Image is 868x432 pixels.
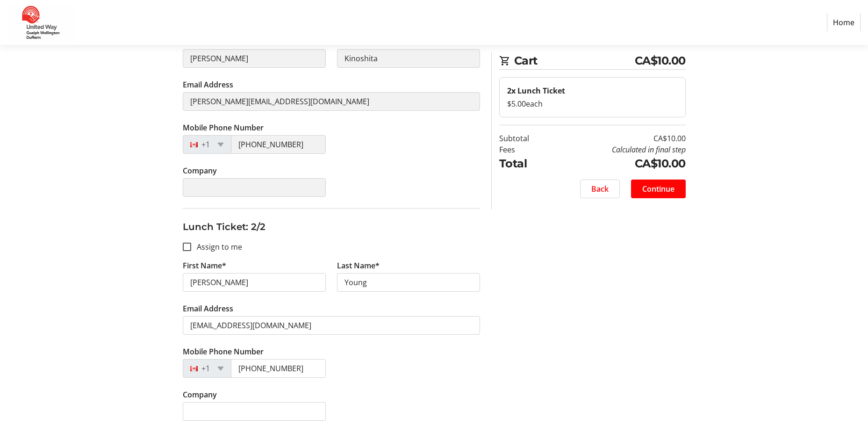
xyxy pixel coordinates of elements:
[499,133,553,144] td: Subtotal
[580,180,620,198] button: Back
[827,14,861,31] a: Home
[183,303,233,314] label: Email Address
[514,52,635,69] span: Cart
[183,220,480,234] h3: Lunch Ticket: 2/2
[507,98,678,109] div: $5.00 each
[642,183,674,194] span: Continue
[183,260,226,271] label: First Name*
[7,4,74,41] img: United Way Guelph Wellington Dufferin's Logo
[183,346,264,357] label: Mobile Phone Number
[183,122,264,133] label: Mobile Phone Number
[499,144,553,155] td: Fees
[507,86,565,96] strong: 2x Lunch Ticket
[631,180,686,198] button: Continue
[553,155,686,172] td: CA$10.00
[191,241,242,252] label: Assign to me
[553,144,686,155] td: Calculated in final step
[231,135,326,154] input: (506) 234-5678
[337,260,380,271] label: Last Name*
[183,79,233,90] label: Email Address
[183,389,217,400] label: Company
[183,165,217,176] label: Company
[553,133,686,144] td: CA$10.00
[231,359,326,378] input: (506) 234-5678
[635,52,686,69] span: CA$10.00
[591,183,609,194] span: Back
[499,155,553,172] td: Total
